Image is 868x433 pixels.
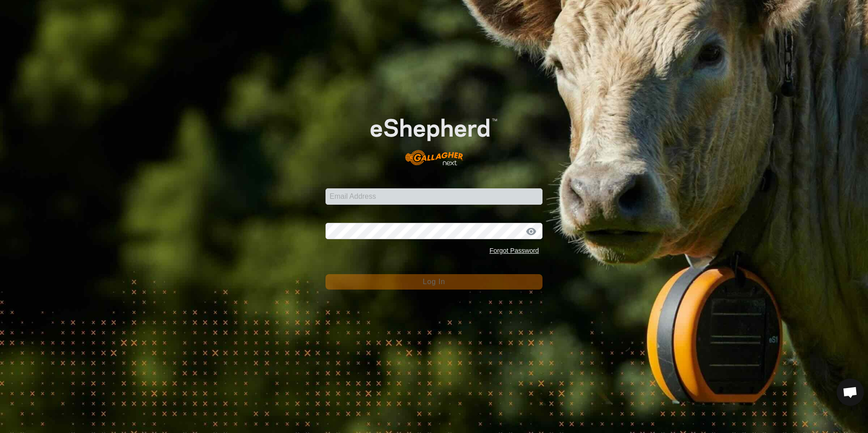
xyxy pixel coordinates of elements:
img: E-shepherd Logo [347,100,521,174]
button: Log In [325,274,542,290]
div: Open chat [837,379,864,406]
input: Email Address [325,188,542,205]
span: Log In [423,278,445,285]
a: Forgot Password [489,247,539,254]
